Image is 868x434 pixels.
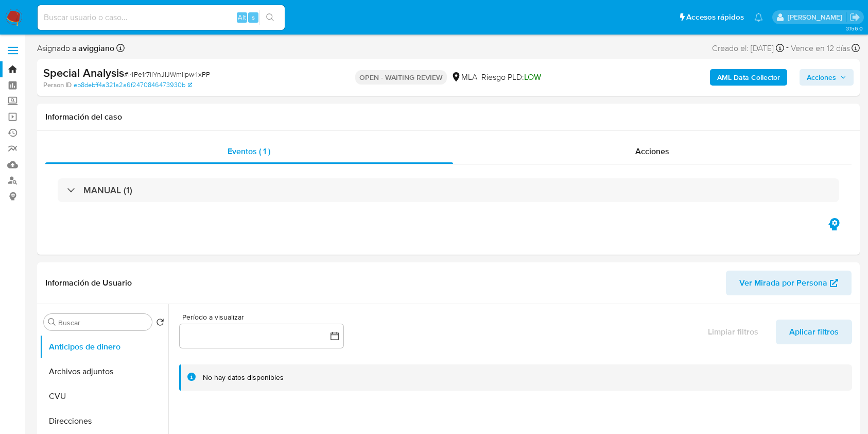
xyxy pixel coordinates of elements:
[710,69,787,86] button: AML Data Collector
[43,64,124,81] b: Special Analysis
[228,145,270,157] span: Eventos ( 1 )
[726,271,852,295] button: Ver Mirada por Persona
[76,42,114,54] b: aviggiano
[74,80,192,90] a: eb8debff4a321a2a6f2470846473930b
[37,43,114,54] span: Asignado a
[754,13,763,22] a: Notificaciones
[124,69,210,79] span: # l4Pe1r7iIYnJIJWmlipw4xPP
[45,278,132,288] h1: Información de Usuario
[156,318,164,329] button: Volver al orden por defecto
[807,69,836,86] span: Acciones
[481,72,541,83] span: Riesgo PLD:
[252,12,255,22] span: s
[48,318,56,326] button: Buscar
[524,71,541,83] span: LOW
[40,359,168,384] button: Archivos adjuntos
[58,178,839,202] div: MANUAL (1)
[849,12,860,23] a: Salir
[38,11,285,24] input: Buscar usuario o caso...
[238,12,246,22] span: Alt
[800,69,854,86] button: Acciones
[791,43,850,54] span: Vence en 12 días
[355,70,447,85] p: OPEN - WAITING REVIEW
[786,41,789,55] span: -
[40,384,168,409] button: CVU
[686,12,744,23] span: Accesos rápidos
[739,271,827,295] span: Ver Mirada por Persona
[717,69,780,86] b: AML Data Collector
[58,318,148,327] input: Buscar
[40,335,168,359] button: Anticipos de dinero
[45,112,852,122] h1: Información del caso
[83,185,132,196] h3: MANUAL (1)
[712,41,784,55] div: Creado el: [DATE]
[635,145,669,157] span: Acciones
[40,409,168,433] button: Direcciones
[259,10,281,25] button: search-icon
[451,72,477,83] div: MLA
[43,80,72,90] b: Person ID
[788,12,846,22] p: agustina.viggiano@mercadolibre.com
